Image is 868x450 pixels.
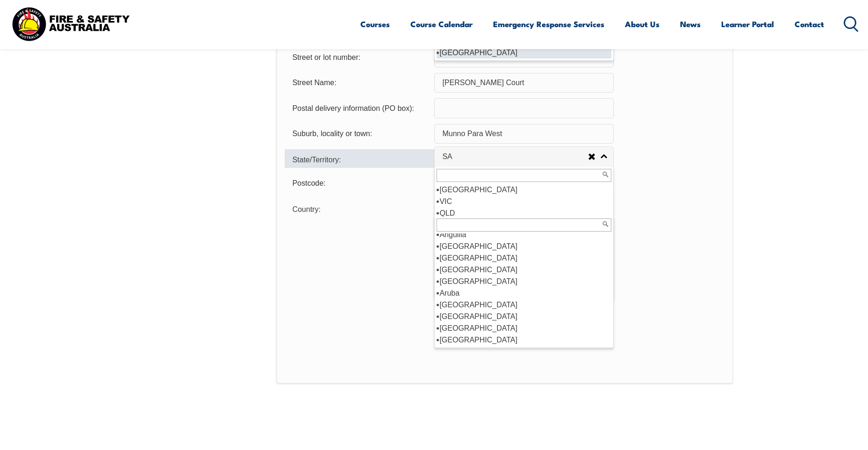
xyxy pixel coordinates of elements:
a: News [680,12,701,36]
li: [GEOGRAPHIC_DATA] [437,264,611,276]
span: SA [442,152,588,162]
a: Emergency Response Services [493,12,604,36]
li: [GEOGRAPHIC_DATA] [437,276,611,287]
div: Postcode: [285,174,434,192]
a: Contact [795,12,824,36]
li: VIC [437,196,611,207]
div: Postal delivery information (PO box): [285,99,434,117]
li: [GEOGRAPHIC_DATA] [437,240,611,252]
div: Street or lot number: [285,49,434,66]
a: Learner Portal [721,12,774,36]
div: Suburb, locality or town: [285,125,434,143]
li: [GEOGRAPHIC_DATA] [437,184,611,196]
li: [GEOGRAPHIC_DATA] [437,334,611,346]
li: [GEOGRAPHIC_DATA] [437,322,611,334]
a: Course Calendar [410,12,473,36]
a: Courses [360,12,390,36]
span: State/Territory: [292,156,341,164]
li: Anguilla [437,229,611,240]
li: QLD [437,207,611,219]
li: [GEOGRAPHIC_DATA] [437,47,611,58]
li: [GEOGRAPHIC_DATA] [437,311,611,322]
li: [GEOGRAPHIC_DATA] [437,252,611,264]
li: [GEOGRAPHIC_DATA] [437,299,611,311]
a: About Us [625,12,660,36]
li: Aruba [437,287,611,299]
span: Country: [292,205,320,213]
div: Street Name: [285,74,434,92]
